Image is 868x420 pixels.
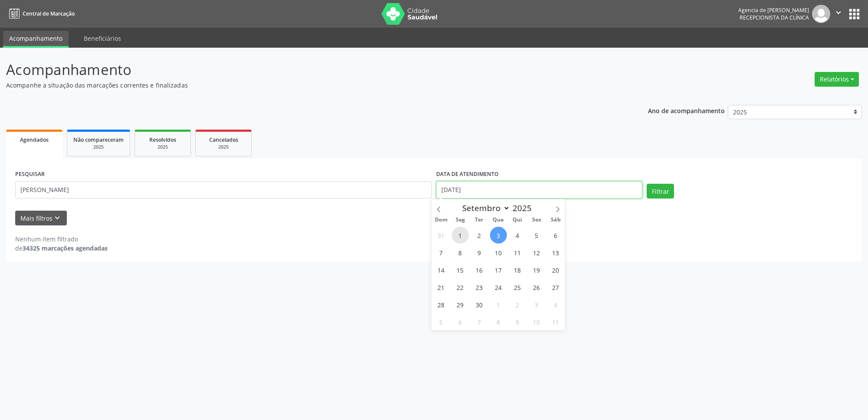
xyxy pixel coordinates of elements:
[209,136,238,143] span: Cancelados
[528,313,545,330] span: Outubro 10, 2025
[452,261,469,278] span: Setembro 15, 2025
[202,144,245,150] div: 2025
[815,72,859,87] button: Relatórios
[508,217,527,223] span: Qui
[509,313,526,330] span: Outubro 9, 2025
[452,296,469,313] span: Setembro 29, 2025
[23,10,75,17] span: Central de Marcação
[141,144,184,150] div: 2025
[812,5,830,23] img: img
[433,261,450,278] span: Setembro 14, 2025
[847,7,862,22] button: apps
[471,227,488,244] span: Setembro 2, 2025
[452,227,469,244] span: Setembro 1, 2025
[547,244,564,261] span: Setembro 13, 2025
[452,279,469,296] span: Setembro 22, 2025
[3,31,69,48] a: Acompanhamento
[471,244,488,261] span: Setembro 9, 2025
[471,279,488,296] span: Setembro 23, 2025
[471,296,488,313] span: Setembro 30, 2025
[547,313,564,330] span: Outubro 11, 2025
[436,181,642,199] input: Selecione um intervalo
[15,234,108,244] div: Nenhum item filtrado
[528,279,545,296] span: Setembro 26, 2025
[15,181,432,199] input: Nome, código do beneficiário ou CPF
[490,244,507,261] span: Setembro 10, 2025
[149,136,176,143] span: Resolvidos
[433,227,450,244] span: Agosto 31, 2025
[470,217,489,223] span: Ter
[527,217,546,223] span: Sex
[528,261,545,278] span: Setembro 19, 2025
[6,59,605,81] p: Acompanhamento
[490,261,507,278] span: Setembro 17, 2025
[528,227,545,244] span: Setembro 5, 2025
[23,244,108,252] strong: 34325 marcações agendadas
[509,227,526,244] span: Setembro 4, 2025
[547,227,564,244] span: Setembro 6, 2025
[15,211,67,226] button: Mais filtroskeyboard_arrow_down
[509,244,526,261] span: Setembro 11, 2025
[490,279,507,296] span: Setembro 24, 2025
[509,296,526,313] span: Outubro 2, 2025
[15,244,108,253] div: de
[15,168,45,181] label: PESQUISAR
[510,202,539,214] input: Year
[547,279,564,296] span: Setembro 27, 2025
[830,5,847,23] button: 
[490,227,507,244] span: Setembro 3, 2025
[78,31,127,46] a: Beneficiários
[436,168,499,181] label: DATA DE ATENDIMENTO
[528,244,545,261] span: Setembro 12, 2025
[452,313,469,330] span: Outubro 6, 2025
[648,105,725,116] p: Ano de acompanhamento
[509,261,526,278] span: Setembro 18, 2025
[458,202,510,214] select: Month
[20,136,49,143] span: Agendados
[738,7,809,14] div: Agencia de [PERSON_NAME]
[489,217,508,223] span: Qua
[471,261,488,278] span: Setembro 16, 2025
[433,279,450,296] span: Setembro 21, 2025
[73,136,124,143] span: Não compareceram
[53,213,62,223] i: keyboard_arrow_down
[647,184,674,199] button: Filtrar
[547,261,564,278] span: Setembro 20, 2025
[431,217,450,223] span: Dom
[450,217,470,223] span: Seg
[433,296,450,313] span: Setembro 28, 2025
[834,8,843,17] i: 
[452,244,469,261] span: Setembro 8, 2025
[509,279,526,296] span: Setembro 25, 2025
[471,313,488,330] span: Outubro 7, 2025
[490,313,507,330] span: Outubro 8, 2025
[740,14,809,21] span: Recepcionista da clínica
[528,296,545,313] span: Outubro 3, 2025
[547,296,564,313] span: Outubro 4, 2025
[6,81,605,90] p: Acompanhe a situação das marcações correntes e finalizadas
[6,7,75,21] a: Central de Marcação
[490,296,507,313] span: Outubro 1, 2025
[433,244,450,261] span: Setembro 7, 2025
[73,144,124,150] div: 2025
[546,217,565,223] span: Sáb
[433,313,450,330] span: Outubro 5, 2025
